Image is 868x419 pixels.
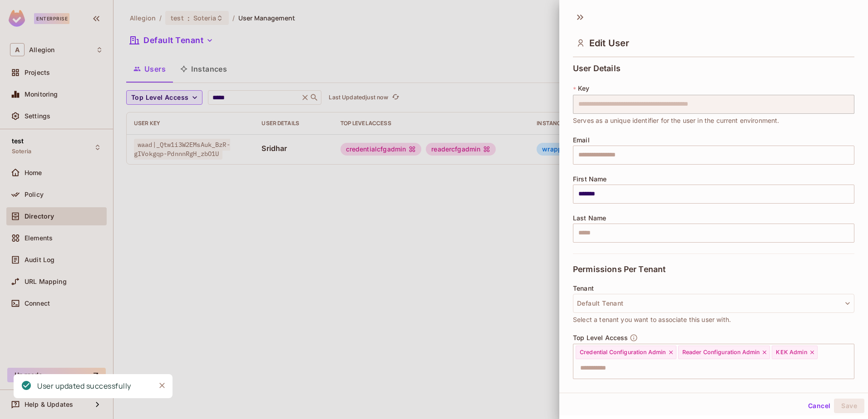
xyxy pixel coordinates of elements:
[578,85,589,92] span: Key
[834,399,864,413] button: Save
[573,285,594,292] span: Tenant
[849,360,851,362] button: Open
[573,334,628,341] span: Top Level Access
[573,136,590,144] span: Email
[573,64,621,73] span: User Details
[682,349,760,356] span: Reader Configuration Admin
[573,116,779,126] span: Serves as a unique identifier for the user in the current environment.
[573,315,731,325] span: Select a tenant you want to associate this user with.
[155,379,169,392] button: Close
[589,38,629,49] span: Edit User
[776,349,807,356] span: KEK Admin
[573,175,607,183] span: First Name
[573,214,606,222] span: Last Name
[772,346,817,359] div: KEK Admin
[580,349,666,356] span: Credential Configuration Admin
[573,265,666,274] span: Permissions Per Tenant
[573,294,854,313] button: Default Tenant
[37,380,131,392] div: User updated successfully
[678,346,770,359] div: Reader Configuration Admin
[804,399,834,413] button: Cancel
[576,346,676,359] div: Credential Configuration Admin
